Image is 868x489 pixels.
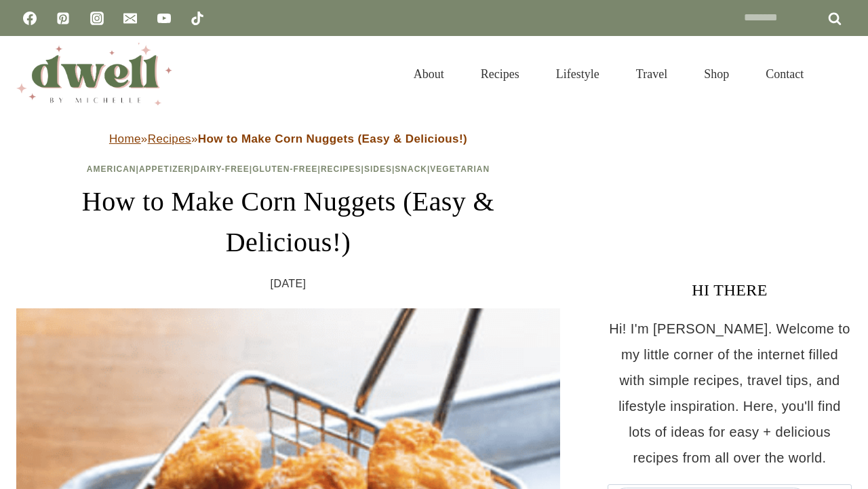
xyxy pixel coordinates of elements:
h1: How to Make Corn Nuggets (Easy & Delicious!) [16,181,560,263]
a: Appetizer [139,164,191,174]
a: YouTube [151,5,178,32]
a: Facebook [16,5,43,32]
a: Shop [686,50,747,98]
a: Snack [395,164,427,174]
a: Contact [747,50,822,98]
a: Home [109,132,141,145]
a: American [87,164,136,174]
a: Recipes [321,164,361,174]
a: Pinterest [50,5,77,32]
a: Instagram [83,5,111,32]
a: About [395,50,462,98]
span: » » [109,132,467,145]
img: DWELL by michelle [16,43,172,105]
a: Recipes [462,50,538,98]
a: Travel [618,50,686,98]
strong: How to Make Corn Nuggets (Easy & Delicious!) [198,132,467,145]
a: Gluten-Free [252,164,317,174]
a: Email [117,5,144,32]
a: Lifestyle [538,50,618,98]
a: TikTok [184,5,211,32]
a: Recipes [148,132,191,145]
a: Vegetarian [430,164,490,174]
a: Dairy-Free [194,164,250,174]
p: Hi! I'm [PERSON_NAME]. Welcome to my little corner of the internet filled with simple recipes, tr... [608,316,852,471]
time: [DATE] [271,274,307,294]
a: Sides [364,164,392,174]
button: View Search Form [829,62,852,86]
nav: Primary Navigation [395,50,822,98]
span: | | | | | | | [87,164,490,174]
h3: HI THERE [608,278,852,302]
